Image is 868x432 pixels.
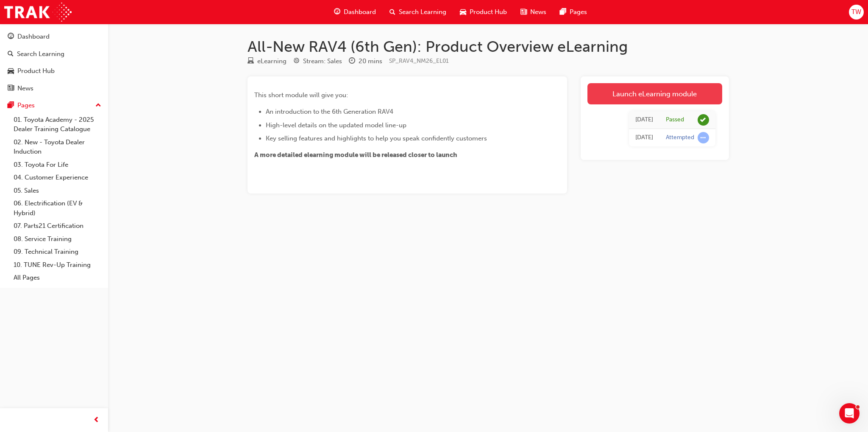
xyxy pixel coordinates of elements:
[10,136,105,158] a: 02. New - Toyota Dealer Induction
[635,115,653,125] div: Mon Sep 08 2025 09:21:01 GMT+0930 (Australian Central Standard Time)
[514,3,553,21] a: news-iconNews
[8,102,14,109] span: pages-icon
[359,56,382,66] div: 20 mins
[453,3,514,21] a: car-iconProduct Hub
[383,3,453,21] a: search-iconSearch Learning
[530,7,546,17] span: News
[3,63,105,79] a: Product Hub
[17,32,50,42] div: Dashboard
[587,83,722,104] a: Launch eLearning module
[95,100,101,111] span: up-icon
[3,98,105,113] button: Pages
[10,233,105,246] a: 08. Service Training
[839,403,860,424] iframe: Intercom live chat
[17,66,55,76] div: Product Hub
[10,171,105,184] a: 04. Customer Experience
[10,258,105,272] a: 10. TUNE Rev-Up Training
[17,49,64,59] div: Search Learning
[8,50,14,58] span: search-icon
[553,3,594,21] a: pages-iconPages
[349,58,355,65] span: clock-icon
[849,5,864,20] button: TW
[666,134,694,142] div: Attempted
[8,33,14,41] span: guage-icon
[389,57,449,65] span: Learning resource code
[520,7,527,17] span: news-icon
[635,133,653,143] div: Mon Sep 08 2025 09:09:17 GMT+0930 (Australian Central Standard Time)
[10,245,105,258] a: 09. Technical Training
[17,101,35,110] div: Pages
[254,151,457,159] span: A more detailed elearning module will be released closer to launch
[3,46,105,62] a: Search Learning
[303,56,342,66] div: Stream: Sales
[460,7,466,17] span: car-icon
[570,7,587,17] span: Pages
[560,7,566,17] span: pages-icon
[851,7,861,17] span: TW
[248,56,287,67] div: Type
[266,108,393,115] span: An introduction to the 6th Generation RAV4
[349,56,382,67] div: Duration
[93,415,100,426] span: prev-icon
[3,29,105,45] a: Dashboard
[8,85,14,93] span: news-icon
[293,58,300,65] span: target-icon
[10,158,105,171] a: 03. Toyota For Life
[327,3,383,21] a: guage-iconDashboard
[399,7,446,17] span: Search Learning
[666,116,684,124] div: Passed
[8,67,14,75] span: car-icon
[254,91,348,99] span: This short module will give you:
[698,114,709,126] span: learningRecordVerb_PASS-icon
[3,27,105,98] button: DashboardSearch LearningProduct HubNews
[10,113,105,136] a: 01. Toyota Academy - 2025 Dealer Training Catalogue
[334,7,340,17] span: guage-icon
[4,3,72,22] img: Trak
[293,56,342,67] div: Stream
[266,121,406,129] span: High-level details on the updated model line-up
[10,197,105,219] a: 06. Electrification (EV & Hybrid)
[248,37,729,56] h1: All-New RAV4 (6th Gen): Product Overview eLearning
[266,135,487,142] span: Key selling features and highlights to help you speak confidently customers
[344,7,376,17] span: Dashboard
[10,184,105,197] a: 05. Sales
[10,219,105,233] a: 07. Parts21 Certification
[10,271,105,284] a: All Pages
[17,84,33,93] div: News
[470,7,507,17] span: Product Hub
[698,132,709,143] span: learningRecordVerb_ATTEMPT-icon
[257,56,287,66] div: eLearning
[389,7,395,17] span: search-icon
[248,58,254,65] span: learningResourceType_ELEARNING-icon
[3,81,105,96] a: News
